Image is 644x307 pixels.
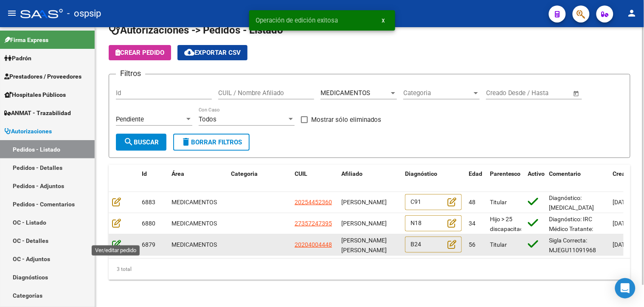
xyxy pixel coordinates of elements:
[627,8,637,18] mat-icon: person
[549,170,581,177] span: Comentario
[295,170,307,177] span: CUIL
[341,199,387,206] span: [PERSON_NAME]
[382,17,385,24] span: x
[4,90,66,99] span: Hospitales Públicos
[4,54,31,63] span: Padrón
[115,49,164,56] span: Crear Pedido
[177,45,247,60] button: Exportar CSV
[405,215,462,232] div: N18
[403,89,472,97] span: Categoria
[338,165,402,193] datatable-header-cell: Afiliado
[142,241,155,248] span: 6879
[469,199,475,206] span: 48
[4,72,82,81] span: Prestadores / Proveedores
[142,199,155,206] span: 6883
[181,137,191,147] mat-icon: delete
[116,115,144,123] span: Pendiente
[469,241,475,248] span: 56
[199,115,217,123] span: Todos
[256,16,338,25] span: Operación de edición exitosa
[228,165,291,193] datatable-header-cell: Categoria
[109,45,171,60] button: Crear Pedido
[172,199,217,206] span: MEDICAMENTOS
[231,170,258,177] span: Categoria
[172,241,217,248] span: MEDICAMENTOS
[168,165,228,193] datatable-header-cell: Área
[138,165,168,193] datatable-header-cell: Id
[295,220,332,227] span: 27357247395
[405,170,437,177] span: Diagnóstico
[124,138,159,146] span: Buscar
[487,165,525,193] datatable-header-cell: Parentesco
[109,24,283,36] span: Autorizaciones -> Pedidos - Listado
[613,241,630,248] span: [DATE]
[486,89,514,97] input: Start date
[490,216,527,232] span: Hijo > 25 discapacitado
[295,199,332,206] span: 20254452360
[172,170,184,177] span: Área
[615,278,636,299] div: Open Intercom Messenger
[490,199,507,206] span: Titular
[521,89,562,97] input: End date
[546,165,610,193] datatable-header-cell: Comentario
[4,35,48,45] span: Firma Express
[181,138,242,146] span: Borrar Filtros
[341,220,387,227] span: [PERSON_NAME]
[291,165,338,193] datatable-header-cell: CUIL
[124,137,134,147] mat-icon: search
[295,241,332,248] span: 20204004448
[525,165,546,193] datatable-header-cell: Activo
[375,13,392,28] button: x
[572,89,582,99] button: Open calendar
[465,165,487,193] datatable-header-cell: Edad
[116,134,166,151] button: Buscar
[172,220,217,227] span: MEDICAMENTOS
[4,108,71,118] span: ANMAT - Trazabilidad
[528,170,545,177] span: Activo
[4,127,52,136] span: Autorizaciones
[402,165,465,193] datatable-header-cell: Diagnóstico
[613,199,630,206] span: [DATE]
[173,134,250,151] button: Borrar Filtros
[613,170,633,177] span: Creado
[109,259,630,280] div: 3 total
[7,8,17,18] mat-icon: menu
[142,170,147,177] span: Id
[116,68,145,79] h3: Filtros
[321,89,370,97] span: MEDICAMENTOS
[341,237,387,253] span: [PERSON_NAME] [PERSON_NAME]
[613,220,630,227] span: [DATE]
[405,237,462,253] div: B24
[142,220,155,227] span: 6880
[469,170,482,177] span: Edad
[341,170,363,177] span: Afiliado
[311,115,381,125] span: Mostrar sólo eliminados
[184,47,194,57] mat-icon: cloud_download
[469,220,475,227] span: 34
[67,4,101,23] span: - ospsip
[405,194,462,211] div: C91
[490,170,521,177] span: Parentesco
[490,241,507,248] span: Titular
[184,49,241,56] span: Exportar CSV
